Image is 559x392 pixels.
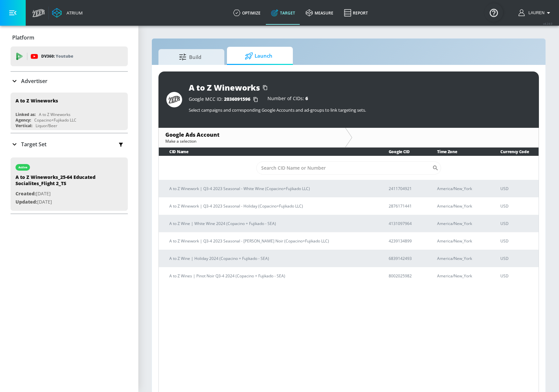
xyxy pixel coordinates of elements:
[21,77,47,85] p: Advertiser
[15,112,36,117] div: Linked as:
[169,220,373,227] p: A to Z Wine | White Wine 2024 (Copacino + Fujikado - SEA)
[18,166,27,169] div: active
[437,238,485,244] p: America/New_York
[169,238,373,244] p: A to Z Winework | Q3-4 2023 Seasonal - [PERSON_NAME] Noir (Copacino+Fujikado LLC)
[169,272,373,279] p: A to Z Wines | Pinot Noir Q3-4 2024 (Copacino + Fujikado - SEA)
[437,272,485,279] p: America/New_York
[11,93,128,130] div: A to Z WineworksLinked as:A to Z WineworksAgency:Copacino+Fujikado LLCVertical:Liquor/Beer
[64,10,83,16] div: Atrium
[500,238,533,244] p: USD
[41,53,73,60] p: DV360:
[389,238,421,244] p: 4239134899
[500,272,533,279] p: USD
[56,53,73,60] p: Youtube
[490,148,539,156] th: Currency Code
[437,255,485,262] p: America/New_York
[189,96,261,103] div: Google MCC ID:
[189,107,531,113] p: Select campaigns and corresponding Google Accounts and ad-groups to link targeting sets.
[169,185,373,192] p: A to Z Winework | Q3-4 2023 Seasonal - White Wine (Copacino+Fujikado LLC)
[15,123,32,128] div: Vertical:
[543,22,552,25] span: v 4.24.0
[339,1,373,25] a: Report
[500,220,533,227] p: USD
[36,123,57,128] div: Liquor/Beer
[15,174,108,190] div: A to Z Wineworks_25-64 Educated Socialites_Flight 2_TS
[500,203,533,210] p: USD
[15,98,58,104] div: A to Z Wineworks
[500,255,533,262] p: USD
[11,157,128,211] div: activeA to Z Wineworks_25-64 Educated Socialites_Flight 2_TSCreated:[DATE]Updated:[DATE]
[39,112,70,117] div: A to Z Wineworks
[389,203,421,210] p: 2876171441
[34,117,76,123] div: Copacino+Fujikado LLC
[437,185,485,192] p: America/New_York
[526,11,545,15] span: login as: lauren.bacher@zefr.com
[15,198,108,206] p: [DATE]
[256,161,432,175] input: Search CID Name or Number
[256,161,441,175] div: Search CID Name or Number
[189,82,260,93] div: A to Z Wineworks
[266,1,300,25] a: Target
[165,131,339,138] div: Google Ads Account
[300,1,339,25] a: measure
[518,9,552,17] button: Lauren
[15,190,36,197] span: Created:
[234,48,284,64] span: Launch
[11,72,128,90] div: Advertiser
[21,141,46,148] p: Target Set
[228,1,266,25] a: optimize
[389,185,421,192] p: 2411704921
[52,8,83,18] a: Atrium
[159,128,345,147] div: Google Ads AccountMake a selection
[11,133,128,155] div: Target Set
[485,3,503,22] button: Open Resource Center
[15,117,31,123] div: Agency:
[165,49,215,65] span: Build
[11,28,128,47] div: Platform
[389,272,421,279] p: 8002025982
[389,255,421,262] p: 6839142493
[427,148,490,156] th: Time Zone
[11,46,128,66] div: DV360: Youtube
[12,34,34,41] p: Platform
[169,203,373,210] p: A to Z Winework | Q3-4 2023 Seasonal - Holiday (Copacino+Fujikado LLC)
[267,96,308,103] div: Number of CIDs:
[437,203,485,210] p: America/New_York
[500,185,533,192] p: USD
[224,96,250,102] span: 2036091596
[378,148,427,156] th: Google CID
[305,95,308,101] span: 6
[389,220,421,227] p: 4131097964
[15,190,108,198] p: [DATE]
[169,255,373,262] p: A to Z Wine | Holiday 2024 (Copacino + Fujikado - SEA)
[165,138,339,144] div: Make a selection
[15,199,37,205] span: Updated:
[159,148,378,156] th: CID Name
[437,220,485,227] p: America/New_York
